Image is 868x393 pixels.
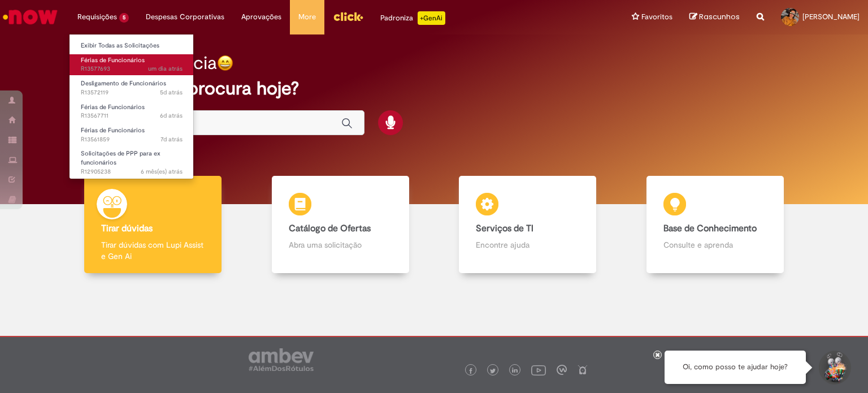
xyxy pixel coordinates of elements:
[86,79,783,98] h2: O que você procura hoje?
[81,126,145,135] span: Férias de Funcionários
[418,11,445,25] p: +GenAi
[160,88,183,97] time: 26/09/2025 17:53:03
[70,40,194,52] a: Exibir Todas as Solicitações
[160,111,183,120] span: 6d atrás
[81,149,160,167] span: Solicitações de PPP para ex funcionários
[241,11,281,23] span: Aprovações
[146,11,224,23] span: Despesas Corporativas
[141,167,183,176] span: 6 mês(es) atrás
[148,64,183,73] time: 29/09/2025 15:23:31
[160,135,183,144] time: 24/09/2025 09:50:29
[663,223,757,234] b: Base de Conhecimento
[476,223,533,234] b: Serviços de TI
[101,223,153,234] b: Tirar dúvidas
[119,13,129,23] span: 5
[77,11,117,23] span: Requisições
[1,6,59,28] img: ServiceNow
[689,12,740,23] a: Rascunhos
[380,11,445,25] div: Padroniza
[81,88,183,97] span: R13572119
[333,8,363,25] img: click_logo_yellow_360x200.png
[70,148,194,172] a: Aberto R12905238 : Solicitações de PPP para ex funcionários
[249,348,314,371] img: logo_footer_ambev_rotulo_gray.png
[641,11,672,23] span: Favoritos
[81,103,145,111] span: Férias de Funcionários
[160,88,183,97] span: 5d atrás
[476,239,579,251] p: Encontre ajuda
[490,368,496,374] img: logo_footer_twitter.png
[247,176,435,274] a: Catálogo de Ofertas Abra uma solicitação
[59,176,247,274] a: Tirar dúvidas Tirar dúvidas com Lupi Assist e Gen Ai
[160,135,183,144] span: 7d atrás
[289,239,392,251] p: Abra uma solicitação
[70,101,194,122] a: Aberto R13567711 : Férias de Funcionários
[81,56,145,64] span: Férias de Funcionários
[298,11,316,23] span: More
[665,351,806,384] div: Oi, como posso te ajudar hoje?
[802,12,860,21] span: [PERSON_NAME]
[512,368,518,374] img: logo_footer_linkedin.png
[578,365,588,375] img: logo_footer_naosei.png
[557,365,567,375] img: logo_footer_workplace.png
[663,239,767,251] p: Consulte e aprenda
[81,79,166,88] span: Desligamento de Funcionários
[69,34,194,179] ul: Requisições
[160,111,183,120] time: 25/09/2025 16:14:44
[699,11,740,22] span: Rascunhos
[70,54,194,75] a: Aberto R13577693 : Férias de Funcionários
[817,351,851,385] button: Iniciar Conversa de Suporte
[434,176,622,274] a: Serviços de TI Encontre ajuda
[217,55,233,71] img: happy-face.png
[81,167,183,176] span: R12905238
[531,362,546,377] img: logo_footer_youtube.png
[289,223,371,234] b: Catálogo de Ofertas
[81,135,183,144] span: R13561859
[148,64,183,73] span: um dia atrás
[468,368,474,374] img: logo_footer_facebook.png
[81,64,183,74] span: R13577693
[622,176,809,274] a: Base de Conhecimento Consulte e aprenda
[81,111,183,120] span: R13567711
[70,77,194,98] a: Aberto R13572119 : Desligamento de Funcionários
[70,124,194,145] a: Aberto R13561859 : Férias de Funcionários
[101,239,205,262] p: Tirar dúvidas com Lupi Assist e Gen Ai
[141,167,183,176] time: 08/04/2025 08:48:31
